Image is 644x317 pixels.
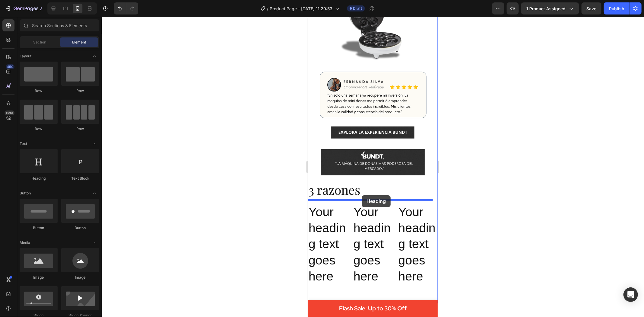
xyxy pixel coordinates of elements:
[20,191,31,196] span: Button
[20,141,27,146] span: Text
[90,139,99,149] span: Toggle open
[61,126,99,132] div: Row
[6,64,14,69] div: 450
[587,6,597,11] span: Save
[2,2,45,14] button: 7
[20,176,58,181] div: Heading
[20,19,99,31] input: Search Sections & Elements
[20,225,58,231] div: Button
[61,275,99,280] div: Image
[61,176,99,181] div: Text Block
[267,5,269,12] span: /
[90,51,99,61] span: Toggle open
[604,2,629,14] button: Publish
[40,5,42,12] p: 7
[353,6,362,11] span: Draft
[20,240,30,245] span: Media
[623,287,638,302] div: Open Intercom Messenger
[582,2,601,14] button: Save
[90,238,99,248] span: Toggle open
[90,188,99,198] span: Toggle open
[609,5,624,12] div: Publish
[20,88,58,94] div: Row
[526,5,566,12] span: 1 product assigned
[114,2,138,14] div: Undo/Redo
[20,275,58,280] div: Image
[5,110,14,115] div: Beta
[521,2,579,14] button: 1 product assigned
[270,5,333,12] span: Product Page - [DATE] 11:29:53
[20,126,58,132] div: Row
[72,40,86,45] span: Element
[308,17,438,317] iframe: Design area
[20,53,31,59] span: Layout
[61,225,99,231] div: Button
[34,40,46,45] span: Section
[61,88,99,94] div: Row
